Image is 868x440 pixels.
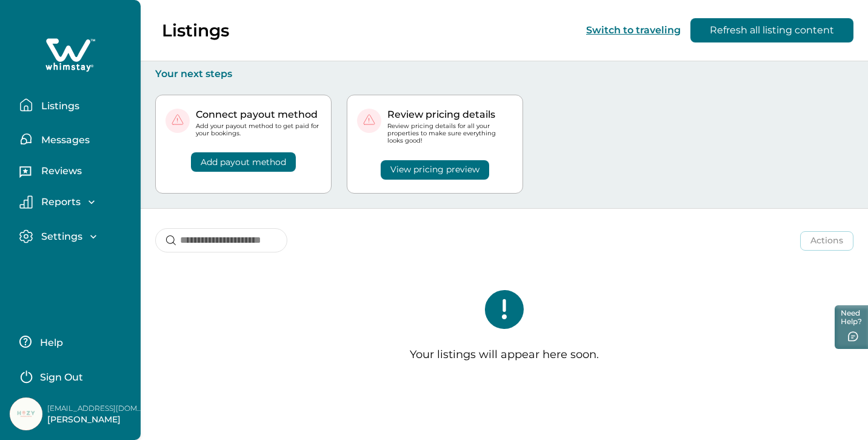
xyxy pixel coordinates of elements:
[38,231,82,243] p: Settings
[47,414,144,426] p: [PERSON_NAME]
[36,337,63,349] p: Help
[800,231,853,251] button: Actions
[387,109,513,121] p: Review pricing details
[19,195,131,209] button: Reports
[47,402,144,415] p: [EMAIL_ADDRESS][DOMAIN_NAME]
[155,68,853,80] p: Your next steps
[410,348,599,362] p: Your listings will appear here soon.
[381,160,489,180] button: View pricing preview
[19,364,127,388] button: Sign Out
[19,93,131,117] button: Listings
[10,398,42,430] img: Whimstay Host
[19,330,127,354] button: Help
[690,18,853,42] button: Refresh all listing content
[387,123,513,145] p: Review pricing details for all your properties to make sure everything looks good!
[19,161,131,185] button: Reviews
[196,109,321,121] p: Connect payout method
[38,196,81,208] p: Reports
[38,165,82,177] p: Reviews
[162,20,229,41] p: Listings
[586,24,681,36] button: Switch to traveling
[38,134,90,146] p: Messages
[38,100,79,112] p: Listings
[19,127,131,151] button: Messages
[191,152,296,172] button: Add payout method
[196,123,321,137] p: Add your payout method to get paid for your bookings.
[19,229,131,243] button: Settings
[40,371,83,384] p: Sign Out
